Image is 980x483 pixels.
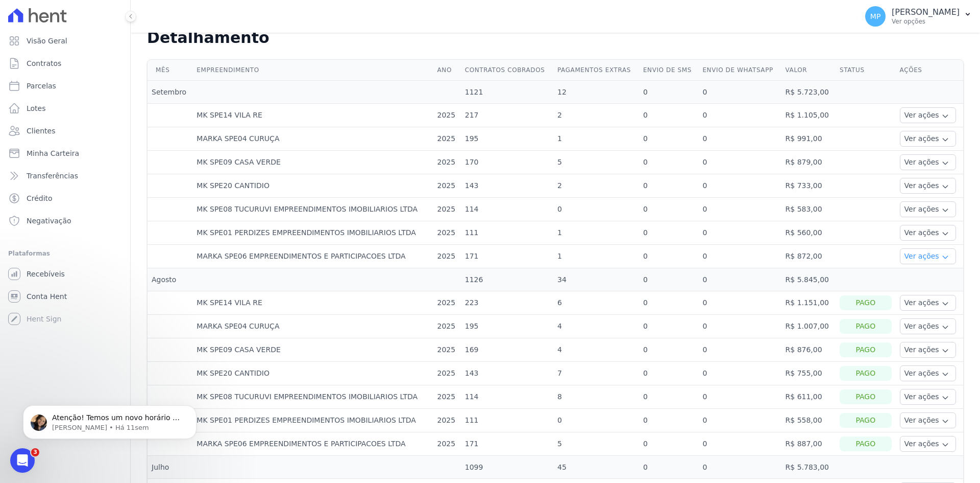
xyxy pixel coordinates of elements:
td: 1099 [461,456,553,479]
td: MARKA SPE04 CURUÇA [192,315,433,338]
span: MP [870,13,881,20]
button: Ver ações [900,318,956,334]
td: 114 [461,385,553,409]
td: 0 [698,127,781,151]
button: Ver ações [900,295,956,311]
td: 0 [639,245,699,268]
td: 0 [698,81,781,104]
td: 2025 [433,127,461,151]
td: 1121 [461,81,553,104]
td: 34 [553,268,639,291]
div: Pago [840,366,892,381]
a: Lotes [4,98,126,119]
td: 0 [639,385,699,409]
a: Recebíveis [4,264,126,284]
a: Minha Carteira [4,143,126,164]
td: 0 [639,362,699,385]
td: 0 [698,245,781,268]
td: MK SPE14 VILA RE [192,291,433,315]
td: 0 [698,268,781,291]
td: 2025 [433,385,461,409]
td: 8 [553,385,639,409]
td: 2025 [433,291,461,315]
td: 0 [639,221,699,245]
td: Agosto [148,268,192,291]
td: 2025 [433,409,461,432]
span: Transferências [27,171,78,181]
td: R$ 583,00 [781,198,836,221]
td: 2025 [433,245,461,268]
td: 0 [639,432,699,456]
td: R$ 1.151,00 [781,291,836,315]
span: Negativação [27,216,71,226]
td: R$ 560,00 [781,221,836,245]
button: Ver ações [900,225,956,241]
td: 0 [698,315,781,338]
td: 1 [553,221,639,245]
th: Mês [148,60,192,81]
td: MK SPE14 VILA RE [192,104,433,127]
div: Pago [840,413,892,428]
td: 2025 [433,174,461,198]
td: 2025 [433,221,461,245]
td: 1126 [461,268,553,291]
td: 2025 [433,151,461,174]
td: 2 [553,174,639,198]
td: 217 [461,104,553,127]
span: Lotes [27,103,46,113]
td: MK SPE20 CANTIDIO [192,362,433,385]
td: R$ 5.845,00 [781,268,836,291]
button: Ver ações [900,389,956,405]
button: Ver ações [900,412,956,428]
button: Ver ações [900,365,956,381]
td: 5 [553,432,639,456]
span: 3 [31,448,39,456]
td: 111 [461,409,553,432]
td: 45 [553,456,639,479]
a: Conta Hent [4,286,126,307]
td: R$ 611,00 [781,385,836,409]
button: Ver ações [900,131,956,147]
div: Pago [840,295,892,310]
td: 6 [553,291,639,315]
td: 7 [553,362,639,385]
td: MK SPE09 CASA VERDE [192,338,433,362]
td: MK SPE08 TUCURUVI EMPREENDIMENTOS IMOBILIARIOS LTDA [192,198,433,221]
td: 0 [698,456,781,479]
td: 2025 [433,198,461,221]
th: Pagamentos extras [553,60,639,81]
td: MK SPE09 CASA VERDE [192,151,433,174]
td: 1 [553,127,639,151]
th: Ano [433,60,461,81]
th: Envio de SMS [639,60,699,81]
td: 171 [461,245,553,268]
a: Clientes [4,121,126,141]
h2: Detalhamento [147,29,964,47]
td: 4 [553,338,639,362]
div: Pago [840,389,892,404]
td: R$ 5.723,00 [781,81,836,104]
td: 2025 [433,362,461,385]
td: MARKA SPE06 EMPREENDIMENTOS E PARTICIPACOES LTDA [192,432,433,456]
button: MP [PERSON_NAME] Ver opções [857,2,980,31]
td: 170 [461,151,553,174]
td: 0 [639,338,699,362]
span: Minha Carteira [27,148,79,158]
td: 0 [639,198,699,221]
div: Pago [840,342,892,357]
td: MK SPE01 PERDIZES EMPREENDIMENTOS IMOBILIARIOS LTDA [192,221,433,245]
th: Envio de Whatsapp [698,60,781,81]
span: Recebíveis [27,269,65,279]
div: Pago [840,436,892,451]
th: Empreendimento [192,60,433,81]
span: Visão Geral [27,36,67,46]
td: Setembro [148,81,192,104]
td: 0 [698,198,781,221]
td: R$ 887,00 [781,432,836,456]
a: Negativação [4,211,126,231]
td: 223 [461,291,553,315]
td: 0 [639,151,699,174]
span: Parcelas [27,81,56,91]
